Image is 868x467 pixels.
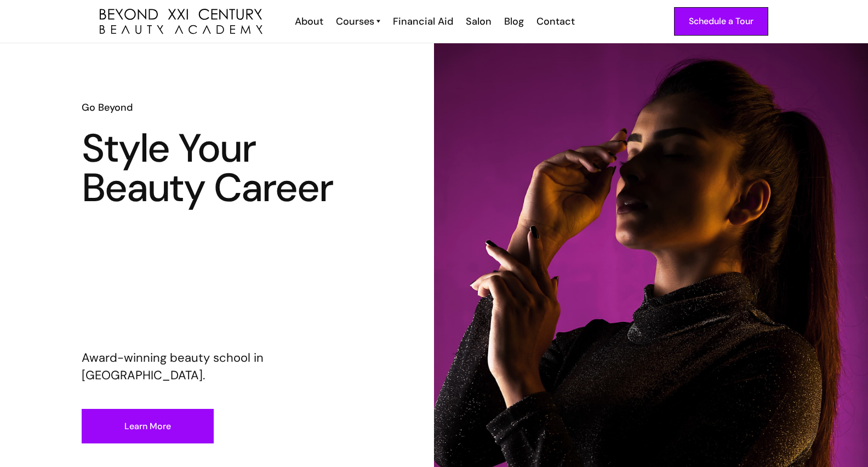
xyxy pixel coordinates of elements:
a: Contact [529,14,580,29]
p: Award-winning beauty school in [GEOGRAPHIC_DATA]. [82,349,352,384]
a: Learn More [82,409,214,443]
a: Blog [497,14,529,29]
h1: Style Your Beauty Career [82,129,352,208]
div: About [295,14,323,29]
a: Schedule a Tour [674,7,768,36]
img: beyond 21st century beauty academy logo [100,9,262,35]
a: Financial Aid [386,14,459,29]
a: Salon [459,14,497,29]
div: Schedule a Tour [689,14,753,29]
div: Courses [336,14,374,29]
a: home [100,9,262,35]
div: Salon [466,14,492,29]
h6: Go Beyond [82,100,352,115]
a: About [288,14,329,29]
div: Financial Aid [393,14,453,29]
div: Blog [504,14,524,29]
a: Courses [336,14,380,29]
div: Contact [536,14,575,29]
